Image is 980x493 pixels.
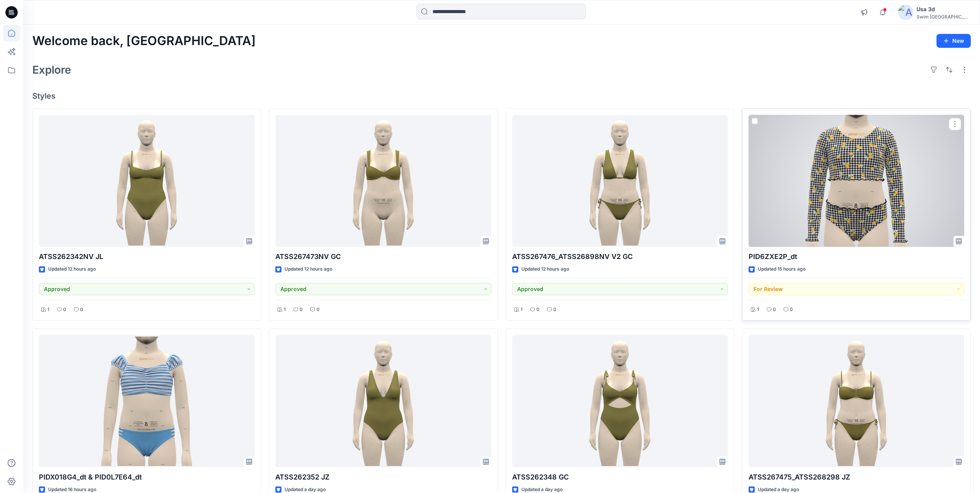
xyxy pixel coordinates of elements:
[749,251,964,262] p: PID6ZXE2P_dt
[275,335,491,467] a: ATSS262352 JZ
[536,306,539,314] p: 0
[512,115,728,247] a: ATSS267476_ATSS26898NV V2 GC
[285,265,332,273] p: Updated 12 hours ago
[757,306,759,314] p: 1
[936,34,971,48] button: New
[300,306,303,314] p: 0
[63,306,66,314] p: 0
[553,306,556,314] p: 0
[749,115,964,247] a: PID6ZXE2P_dt
[275,115,491,247] a: ATSS267473NV GC
[32,64,71,76] h2: Explore
[512,251,728,262] p: ATSS267476_ATSS26898NV V2 GC
[32,34,256,48] h2: Welcome back, [GEOGRAPHIC_DATA]
[32,91,971,101] h4: Styles
[790,306,793,314] p: 0
[317,306,320,314] p: 0
[39,335,255,467] a: PIDX018G4_dt & PID0L7E64_dt
[275,251,491,262] p: ATSS267473NV GC
[512,335,728,467] a: ATSS262348 GC
[749,335,964,467] a: ATSS267475_ATSS268298 JZ
[916,14,970,20] div: Swim [GEOGRAPHIC_DATA]
[275,472,491,483] p: ATSS262352 JZ
[284,306,286,314] p: 1
[512,472,728,483] p: ATSS262348 GC
[521,306,523,314] p: 1
[521,265,569,273] p: Updated 12 hours ago
[39,115,255,247] a: ATSS262342NV JL
[898,5,913,20] img: avatar
[39,251,255,262] p: ATSS262342NV JL
[48,265,96,273] p: Updated 12 hours ago
[758,265,806,273] p: Updated 15 hours ago
[39,472,255,483] p: PIDX018G4_dt & PID0L7E64_dt
[773,306,776,314] p: 0
[80,306,83,314] p: 0
[916,5,970,14] div: Usa 3d
[749,472,964,483] p: ATSS267475_ATSS268298 JZ
[47,306,49,314] p: 1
